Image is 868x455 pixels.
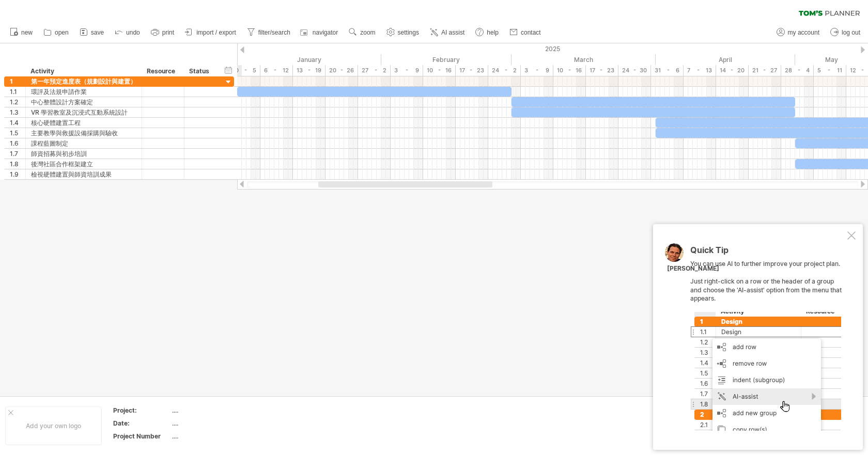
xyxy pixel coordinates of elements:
[651,65,684,76] div: 31 - 6
[512,54,656,65] div: March 2025
[358,65,391,76] div: 27 - 2
[487,29,499,36] span: help
[10,107,25,117] div: 1.3
[77,26,107,39] a: save
[148,26,177,39] a: print
[113,419,170,428] div: Date:
[360,29,375,36] span: zoom
[326,65,358,76] div: 20 - 26
[667,264,719,273] div: [PERSON_NAME]
[31,76,136,86] div: 第一年預定進度表（規劃設計與建置）
[147,66,178,76] div: Resource
[10,128,25,138] div: 1.5
[41,26,72,39] a: open
[10,118,25,128] div: 1.4
[21,29,33,36] span: new
[690,246,845,260] div: Quick Tip
[398,29,419,36] span: settings
[91,29,104,36] span: save
[774,26,823,39] a: my account
[749,65,781,76] div: 21 - 27
[456,65,488,76] div: 17 - 23
[441,29,464,36] span: AI assist
[113,406,170,415] div: Project:
[31,87,136,97] div: 環評及法規申請作業
[521,29,541,36] span: contact
[814,65,846,76] div: 5 - 11
[842,29,860,36] span: log out
[31,149,136,159] div: 師資招募與初步培訓
[228,65,260,76] div: 30 - 5
[10,87,25,97] div: 1.1
[788,29,819,36] span: my account
[586,65,618,76] div: 17 - 23
[31,138,136,148] div: 課程藍圖制定
[31,107,136,117] div: VR 學習教室及沉浸式互動系統設計
[384,26,422,39] a: settings
[618,65,651,76] div: 24 - 30
[427,26,468,39] a: AI assist
[172,406,259,415] div: ....
[55,29,69,36] span: open
[521,65,553,76] div: 3 - 9
[113,432,170,441] div: Project Number
[31,159,136,169] div: 後灣社區合作框架建立
[182,26,239,39] a: import / export
[30,66,136,76] div: Activity
[299,26,341,39] a: navigator
[10,76,25,86] div: 1
[162,29,174,36] span: print
[172,419,259,428] div: ....
[244,26,293,39] a: filter/search
[5,406,102,445] div: Add your own logo
[126,29,140,36] span: undo
[31,128,136,138] div: 主要教學與救援設備採購與驗收
[473,26,502,39] a: help
[346,26,378,39] a: zoom
[260,65,293,76] div: 6 - 12
[112,26,143,39] a: undo
[31,118,136,128] div: 核心硬體建置工程
[313,29,338,36] span: navigator
[31,97,136,107] div: 中心整體設計方案確定
[391,65,423,76] div: 3 - 9
[423,65,456,76] div: 10 - 16
[488,65,521,76] div: 24 - 2
[656,54,795,65] div: April 2025
[7,26,36,39] a: new
[10,149,25,159] div: 1.7
[828,26,863,39] a: log out
[172,432,259,441] div: ....
[10,169,25,179] div: 1.9
[684,65,716,76] div: 7 - 13
[10,97,25,107] div: 1.2
[381,54,512,65] div: February 2025
[237,54,381,65] div: January 2025
[781,65,814,76] div: 28 - 4
[10,159,25,169] div: 1.8
[258,29,290,36] span: filter/search
[10,138,25,148] div: 1.6
[690,246,845,431] div: You can use AI to further improve your project plan. Just right-click on a row or the header of a...
[293,65,326,76] div: 13 - 19
[507,26,544,39] a: contact
[31,169,136,179] div: 檢視硬體建置與師資培訓成果
[196,29,236,36] span: import / export
[189,66,212,76] div: Status
[716,65,749,76] div: 14 - 20
[553,65,586,76] div: 10 - 16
